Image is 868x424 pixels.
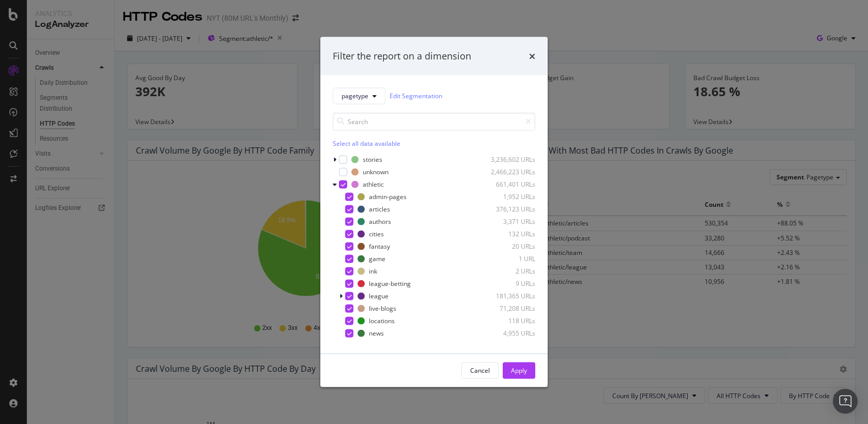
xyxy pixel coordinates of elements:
[485,217,535,226] div: 3,371 URLs
[342,92,368,100] span: pagetype
[485,230,535,238] div: 132 URLs
[470,366,490,375] div: Cancel
[369,279,411,288] div: league-betting
[333,50,471,63] div: Filter the report on a dimension
[485,254,535,263] div: 1 URL
[511,366,527,375] div: Apply
[369,316,395,325] div: locations
[485,329,535,338] div: 4,955 URLs
[369,292,389,300] div: league
[529,50,535,63] div: times
[485,304,535,313] div: 71,208 URLs
[320,37,548,387] div: modal
[503,362,535,378] button: Apply
[485,192,535,201] div: 1,952 URLs
[369,267,377,276] div: ink
[369,242,390,251] div: fantasy
[363,180,384,189] div: athletic
[369,329,384,338] div: news
[333,139,535,147] div: Select all data available
[485,205,535,214] div: 376,123 URLs
[485,168,535,176] div: 2,466,223 URLs
[369,254,385,263] div: game
[390,90,442,101] a: Edit Segmentation
[833,389,858,414] div: Open Intercom Messenger
[485,242,535,251] div: 20 URLs
[485,155,535,164] div: 3,236,602 URLs
[369,192,407,201] div: admin-pages
[461,362,499,378] button: Cancel
[333,87,385,104] button: pagetype
[485,267,535,276] div: 2 URLs
[363,168,389,176] div: unknown
[485,279,535,288] div: 9 URLs
[333,112,535,130] input: Search
[363,155,382,164] div: stories
[369,205,390,214] div: articles
[485,316,535,325] div: 118 URLs
[485,292,535,300] div: 181,365 URLs
[485,180,535,189] div: 661,401 URLs
[369,230,384,238] div: cities
[369,217,391,226] div: authors
[369,304,396,313] div: live-blogs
